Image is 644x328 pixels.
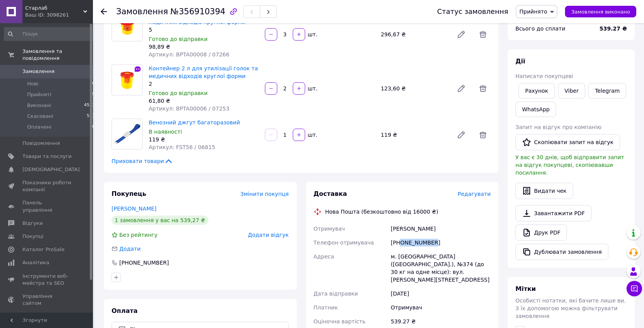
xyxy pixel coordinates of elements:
div: Нова Пошта (безкоштовно від 16000 ₴) [323,208,440,216]
a: Венозний джгут багаторазовий [149,119,240,126]
a: Завантажити PDF [515,205,591,221]
span: Панель управління [22,199,72,213]
span: Скасовані [27,113,53,120]
span: №356910394 [170,7,225,16]
b: 539.27 ₴ [599,25,627,32]
div: Повернутися назад [101,8,107,15]
span: Інструменти веб-майстра та SEO [22,273,72,287]
div: Отримувач [389,301,492,314]
a: Контейнер 5 л для утилізації голок та медичних відходів круглої форми [149,11,258,25]
a: WhatsApp [515,102,556,117]
button: Замовлення виконано [565,6,636,17]
span: Оціночна вартість [314,318,366,325]
div: м. [GEOGRAPHIC_DATA] ([GEOGRAPHIC_DATA].), №374 (до 30 кг на одне місце): вул. [PERSON_NAME][STRE... [389,250,492,287]
span: Отримувач [314,226,345,232]
button: Видати чек [515,183,573,199]
span: Особисті нотатки, які бачите лише ви. З їх допомогою можна фільтрувати замовлення [515,297,626,319]
button: Чат з покупцем [627,281,642,296]
button: Скопіювати запит на відгук [515,134,620,150]
span: Змінити покупця [240,191,289,197]
span: Прийняті [27,91,51,98]
a: [PERSON_NAME] [112,206,156,212]
span: Написати покупцеві [515,73,573,79]
span: Замовлення та повідомлення [22,48,93,62]
span: Видалити [475,81,491,96]
span: Покупці [22,233,43,240]
span: Покупець [112,190,146,197]
span: Виконані [27,102,51,109]
span: 0 [92,124,95,131]
span: Артикул: FST56 / 06815 [149,144,215,150]
div: [DATE] [389,287,492,301]
a: Редагувати [453,81,469,96]
a: Друк PDF [515,224,567,241]
span: Відгуки [22,220,43,227]
div: 119 ₴ [378,129,450,140]
span: Артикул: BPTA00008 / 07266 [149,51,229,58]
button: Рахунок [519,83,555,99]
a: Редагувати [453,27,469,42]
span: Оплачені [27,124,52,131]
div: Ваш ID: 3098261 [25,12,93,19]
span: Редагувати [458,191,491,197]
span: Дата відправки [314,291,358,297]
span: Каталог ProSale [22,246,64,253]
span: В наявності [149,129,182,135]
div: 98,89 ₴ [149,43,259,51]
a: Telegram [588,83,626,99]
a: Viber [558,83,585,99]
div: 123,60 ₴ [378,83,450,94]
div: шт. [306,85,318,92]
span: Видалити [475,27,491,42]
div: шт. [306,131,318,139]
span: Замовлення [116,7,168,16]
span: Прийнято [519,8,547,15]
span: Замовлення [22,68,55,75]
span: 0 [92,80,95,87]
span: Всього до сплати [515,25,565,32]
span: 9 [92,91,95,98]
div: 5 [149,26,259,34]
a: Контейнер 2 л для утилізації голок та медичних відходів круглої форми [149,65,258,79]
div: 119 ₴ [149,136,259,143]
span: Додати відгук [248,232,289,238]
span: Артикул: BPTA00006 / 07253 [149,105,229,112]
div: 296,67 ₴ [378,29,450,40]
span: Нові [27,80,38,87]
span: Управління сайтом [22,293,72,307]
div: Статус замовлення [437,8,508,15]
span: Повідомлення [22,140,60,147]
span: Товари та послуги [22,153,72,160]
span: Запит на відгук про компанію [515,124,601,130]
div: шт. [306,31,318,38]
div: 1 замовлення у вас на 539,27 ₴ [112,216,208,225]
span: Доставка [314,190,347,197]
button: Дублювати замовлення [515,244,608,260]
span: Адреса [314,253,334,260]
img: Контейнер 5 л для утилізації голок та медичних відходів круглої форми [112,11,142,41]
span: Показники роботи компанії [22,179,72,193]
span: Приховати товари [112,157,173,165]
img: Контейнер 2 л для утилізації голок та медичних відходів круглої форми [112,65,142,95]
input: Пошук [4,27,96,41]
span: Видалити [475,127,491,143]
span: Готово до відправки [149,90,208,96]
a: Редагувати [453,127,469,143]
span: 4583 [84,102,95,109]
span: Телефон отримувача [314,240,374,246]
span: Дії [515,58,525,65]
span: Оплата [112,307,137,314]
span: Старлаб [25,5,83,12]
span: Замовлення виконано [571,9,630,15]
span: Додати [119,246,141,252]
span: Аналітика [22,259,49,266]
span: У вас є 30 днів, щоб відправити запит на відгук покупцеві, скопіювавши посилання. [515,154,624,176]
span: Платник [314,304,338,311]
div: 61,80 ₴ [149,97,259,105]
span: Без рейтингу [119,232,158,238]
div: [PHONE_NUMBER] [389,236,492,250]
img: Венозний джгут багаторазовий [112,119,142,149]
div: 2 [149,80,259,88]
div: [PHONE_NUMBER] [118,259,170,267]
span: Готово до відправки [149,36,208,42]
